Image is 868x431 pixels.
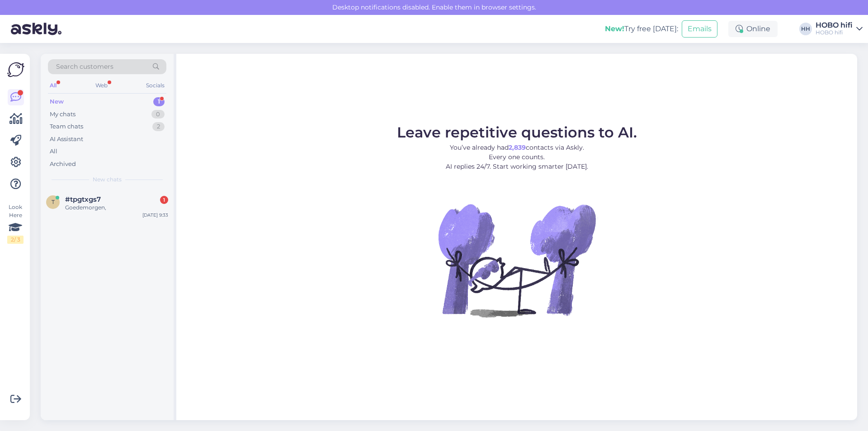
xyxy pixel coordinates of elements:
span: #tpgtxgs7 [65,195,101,204]
div: 2 / 3 [7,236,24,244]
div: 2 [152,122,165,131]
div: 1 [153,97,165,106]
div: Archived [50,160,76,169]
img: Askly Logo [7,61,24,78]
button: Emails [682,20,717,38]
div: New [50,97,64,106]
div: HOBO hifi [816,29,853,36]
div: 1 [160,196,168,204]
div: Look Here [7,203,24,244]
span: Search customers [56,62,113,71]
div: Goedemorgen, [65,204,168,212]
b: New! [605,24,624,33]
div: HOBO hifi [816,22,853,29]
div: [DATE] 9:33 [142,212,168,218]
div: HH [799,23,812,35]
div: My chats [50,110,75,119]
span: New chats [93,175,122,184]
div: Team chats [50,122,83,131]
span: t [52,199,55,205]
div: AI Assistant [50,135,83,144]
p: You’ve already had contacts via Askly. Every one counts. AI replies 24/7. Start working smarter [... [397,143,637,171]
div: All [50,147,57,156]
div: Socials [144,80,166,91]
div: All [48,80,58,91]
a: HOBO hifiHOBO hifi [816,22,863,36]
span: Leave repetitive questions to AI. [397,123,637,141]
div: 0 [151,110,165,119]
div: Online [728,21,778,37]
img: No Chat active [435,179,598,341]
b: 2,839 [509,143,526,152]
div: Try free [DATE]: [605,24,678,34]
div: Web [94,80,109,91]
